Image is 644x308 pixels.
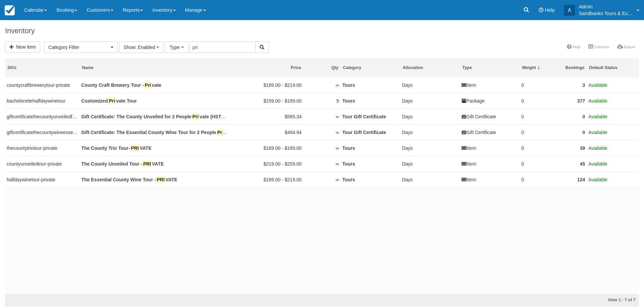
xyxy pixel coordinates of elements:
[229,140,303,156] td: $169.00 - $189.00
[341,93,400,109] td: Tours
[303,109,340,124] td: ∞
[563,42,639,53] ul: More
[549,172,587,187] td: 124
[588,161,607,167] span: Available
[587,172,639,187] td: Available
[462,65,517,71] div: Type
[520,124,549,140] td: 0
[142,160,152,168] mark: PRI
[5,109,79,124] td: giftcertificatethecountyunveiledfor2peopleprivateh
[342,114,386,119] a: Tour Gift Certificate
[81,113,243,120] a: Gift Certificate: The County Unveiled for 2 PeoplePrivate (HST included)
[156,176,165,183] mark: PRI
[588,114,607,119] span: Available
[5,27,639,35] h1: Inventory
[341,109,400,124] td: Tour Gift Certificate
[144,81,152,89] mark: Pri
[460,93,520,109] td: Package
[341,124,400,140] td: Tour Gift Certificate
[5,42,40,53] a: New Item
[613,42,639,52] a: Export
[579,10,633,17] p: Sandbanks Tours & Experiences
[587,77,639,93] td: Available
[588,177,607,182] span: Available
[583,130,585,135] a: 0
[5,93,79,109] td: bachelorettehalfdaywinetour
[549,109,587,124] td: 0
[108,97,116,105] mark: Pri
[81,144,151,152] a: The County Trio Tour-PRIVATE
[81,176,177,183] a: The Essential County Wine Tour -PRIVATE
[343,65,398,71] div: Category
[549,156,587,172] td: 45
[81,129,268,136] a: Gift Certificate: The Essential County Wine Tour for 2 PeoplePrivate (HST included)
[549,77,587,93] td: 3
[7,65,77,71] div: SKU
[342,177,355,182] a: Tours
[229,156,303,172] td: $219.00 - $259.00
[549,93,587,109] td: 377
[303,172,340,187] td: ∞
[5,77,79,93] td: countycraftbrewerytour-private
[303,124,340,140] td: ∞
[460,140,520,156] td: Item
[584,42,613,52] a: Columns
[135,45,155,50] span: : Enabled
[580,161,585,167] a: 45
[229,124,303,140] td: $494.94
[520,109,549,124] td: 0
[400,77,460,93] td: Days
[520,77,549,93] td: 0
[130,144,140,152] mark: PRI
[342,161,355,167] a: Tours
[588,82,607,88] span: Available
[190,42,256,53] input: Search Items
[545,7,555,13] span: Help
[460,172,520,187] td: Item
[169,45,179,50] span: Type
[231,65,301,71] div: Price
[400,140,460,156] td: Days
[341,172,400,187] td: Tours
[79,77,229,93] td: County Craft Brewery Tour - Private
[342,82,355,88] a: Tours
[587,124,639,140] td: Available
[341,140,400,156] td: Tours
[522,65,547,71] div: Weight
[229,93,303,109] td: $159.00 - $189.00
[587,109,639,124] td: Available
[82,65,226,71] div: Name
[5,124,79,140] td: giftcertificatethecountywineessentialsfor2peoplepr
[342,98,355,104] a: Tours
[460,109,520,124] td: Gift Certificate
[342,130,386,135] a: Tour Gift Certificate
[460,124,520,140] td: Gift Certificate
[580,145,585,151] a: 39
[564,5,575,16] div: A
[431,297,636,303] div: View 1 - 7 of 7
[79,109,229,124] td: Gift Certificate: The County Unveiled for 2 People Private (HST included)
[165,42,188,53] button: Type
[229,77,303,93] td: $189.00 - $219.00
[79,93,229,109] td: Customized Private Tour
[81,81,161,89] a: County Craft Brewery Tour -Private
[400,156,460,172] td: Days
[5,140,79,156] td: thecountytriotour-private
[216,129,224,136] mark: Pri
[342,145,355,151] a: Tours
[79,156,229,172] td: The County Unveiled Tour - PRIVATE
[79,172,229,187] td: The Essential County Wine Tour - PRIVATE
[5,156,79,172] td: countyunveiledtour-private
[44,42,118,53] button: Category Filter
[520,140,549,156] td: 0
[303,93,340,109] td: 9
[460,156,520,172] td: Item
[583,82,585,88] a: 3
[192,113,200,120] mark: Pri
[577,98,585,104] a: 377
[400,109,460,124] td: Days
[589,65,637,71] div: Default Status
[587,93,639,109] td: Available
[520,93,549,109] td: 0
[400,172,460,187] td: Days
